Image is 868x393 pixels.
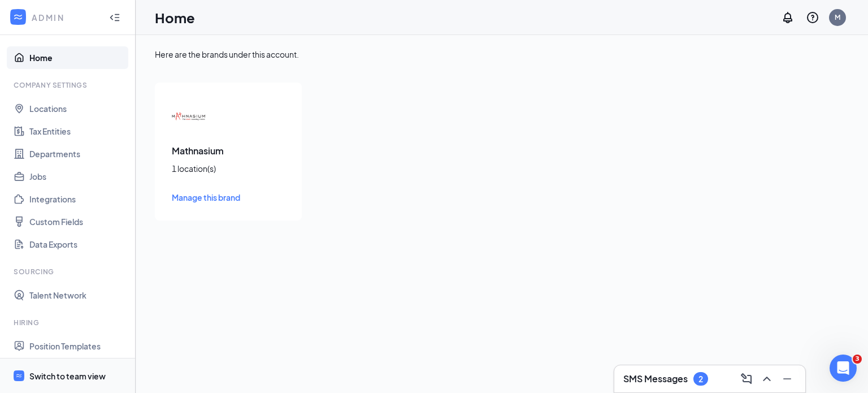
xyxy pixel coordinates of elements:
svg: ComposeMessage [740,372,753,386]
button: Minimize [778,370,796,388]
div: ADMIN [32,12,99,23]
div: Switch to team view [29,370,106,382]
svg: WorkstreamLogo [15,372,23,379]
svg: Collapse [109,12,120,23]
div: 2 [698,374,703,384]
a: Locations [29,97,126,120]
svg: QuestionInfo [806,11,819,24]
div: Hiring [14,318,124,327]
a: Custom Fields [29,210,126,233]
a: Integrations [29,188,126,210]
div: Sourcing [14,267,124,277]
svg: WorkstreamLogo [12,11,24,23]
h3: SMS Messages [623,373,688,385]
div: Company Settings [14,80,124,90]
div: Here are the brands under this account. [155,49,849,60]
span: 3 [853,355,862,364]
div: M [835,12,840,22]
div: 1 location(s) [172,163,285,174]
a: Jobs [29,165,126,188]
a: Tax Entities [29,120,126,142]
a: Departments [29,142,126,165]
button: ComposeMessage [737,370,756,388]
h1: Home [155,8,195,27]
a: Talent Network [29,284,126,306]
a: Home [29,46,126,69]
a: Manage this brand [172,191,285,204]
a: Hiring Processes [29,357,126,380]
span: Manage this brand [172,192,240,202]
svg: Notifications [781,11,795,24]
a: Position Templates [29,335,126,357]
iframe: Intercom live chat [830,355,857,382]
a: Data Exports [29,233,126,256]
img: Mathnasium logo [172,100,206,133]
svg: Minimize [780,372,794,386]
h3: Mathnasium [172,145,285,157]
svg: ChevronUp [760,372,774,386]
button: ChevronUp [758,370,776,388]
